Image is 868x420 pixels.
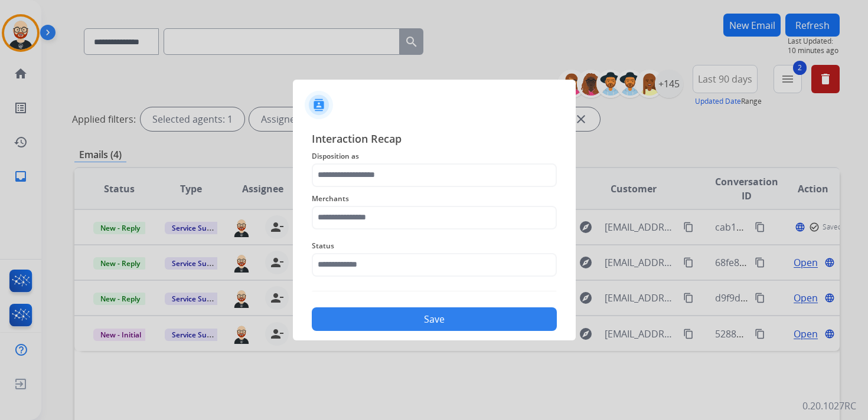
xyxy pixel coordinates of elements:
[312,130,557,149] span: Interaction Recap
[312,307,557,331] button: Save
[802,399,856,413] p: 0.20.1027RC
[312,149,557,163] span: Disposition as
[312,192,557,206] span: Merchants
[305,91,333,119] img: contactIcon
[312,291,557,291] img: contact-recap-line.svg
[312,239,557,253] span: Status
